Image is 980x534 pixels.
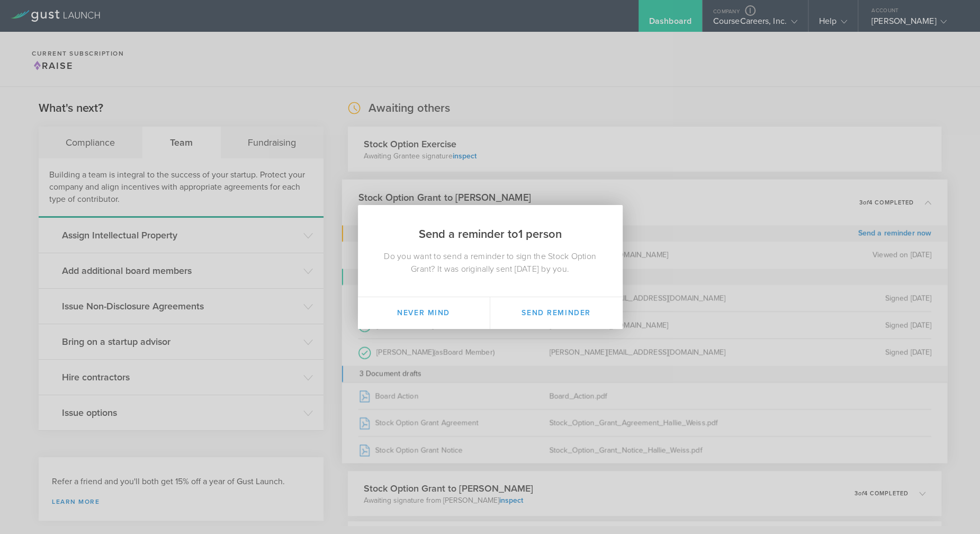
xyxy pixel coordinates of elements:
[518,227,562,241] span: 1 person
[490,297,623,329] button: Send Reminder
[384,251,596,274] span: Do you want to send a reminder to sign the Stock Option Grant? It was originally sent [DATE] by you.
[358,205,623,250] h2: Send a reminder to
[927,483,980,534] iframe: Chat Widget
[358,297,490,329] button: Never mind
